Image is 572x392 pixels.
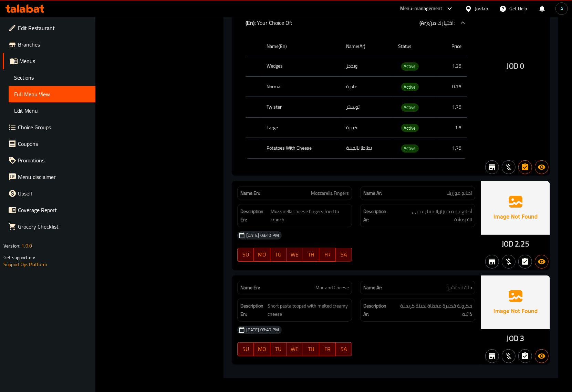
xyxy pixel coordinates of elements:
[237,248,254,262] button: SU
[363,190,382,197] strong: Name Ar:
[18,24,90,32] span: Edit Restaurant
[237,342,254,356] button: SU
[240,344,251,354] span: SU
[400,4,443,13] div: Menu-management
[9,86,95,102] a: Full Menu View
[401,144,419,153] div: Active
[18,189,90,198] span: Upsell
[14,90,90,98] span: Full Menu View
[287,342,303,356] button: WE
[240,207,269,224] strong: Description En:
[447,190,472,197] span: اصابع موزريلا
[3,169,95,185] a: Menu disclaimer
[306,250,317,260] span: TH
[289,250,300,260] span: WE
[394,207,472,224] span: أصابع جبنة موزاريلا مقلية حتى القرمشة
[507,59,519,73] span: JOD
[3,241,20,250] span: Version:
[520,59,524,73] span: 0
[257,250,268,260] span: MO
[485,255,499,269] button: Not branch specific item
[270,342,287,356] button: TU
[14,73,90,82] span: Sections
[393,302,472,319] span: مكرونة قصيرة مغطاة بجبنة كريمية ذائبة
[3,202,95,218] a: Coverage Report
[273,344,284,354] span: TU
[3,135,95,152] a: Coupons
[18,173,90,181] span: Menu disclaimer
[401,62,419,70] span: Active
[560,5,563,12] span: A
[18,222,90,231] span: Grocery Checklist
[401,83,419,91] div: Active
[437,37,467,56] th: Price
[271,207,349,224] span: Mozzarella cheese fingers fried to crunch
[437,97,467,118] td: 1.75
[261,138,341,159] th: Potatoes With Cheese
[3,119,95,135] a: Choice Groups
[363,284,382,291] strong: Name Ar:
[240,190,260,197] strong: Name En:
[319,248,336,262] button: FR
[319,342,336,356] button: FR
[287,248,303,262] button: WE
[254,248,270,262] button: MO
[303,248,320,262] button: TH
[401,103,419,111] span: Active
[481,275,550,329] img: Ae5nvW7+0k+MAAAAAElFTkSuQmCC
[401,144,419,152] span: Active
[3,218,95,235] a: Grocery Checklist
[261,77,341,97] th: Normal
[481,181,550,235] img: Ae5nvW7+0k+MAAAAAElFTkSuQmCC
[437,118,467,138] td: 1.5
[341,97,393,118] td: تويستر
[289,344,300,354] span: WE
[502,160,516,174] button: Purchased item
[261,37,341,56] th: Name(En)
[393,37,437,56] th: Status
[518,255,532,269] button: Not has choices
[273,250,284,260] span: TU
[18,40,90,49] span: Branches
[303,342,320,356] button: TH
[485,349,499,363] button: Not branch specific item
[341,77,393,97] td: عادية
[240,284,260,291] strong: Name En:
[336,248,352,262] button: SA
[475,5,488,12] div: Jordan
[341,138,393,159] td: بطاطا بالجبنة
[21,241,32,250] span: 1.0.0
[518,160,532,174] button: Has choices
[9,102,95,119] a: Edit Menu
[261,97,341,118] th: Twister
[237,12,475,34] div: (En): Your Choice Of:(Ar):اختيارك من:
[18,206,90,214] span: Coverage Report
[18,140,90,148] span: Coupons
[502,237,513,251] span: JOD
[3,53,95,69] a: Menus
[254,342,270,356] button: MO
[3,253,35,262] span: Get support on:
[243,232,282,239] span: [DATE] 03:40 PM
[341,118,393,138] td: كبيرة
[485,160,499,174] button: Not branch specific item
[322,344,333,354] span: FR
[363,207,393,224] strong: Description Ar:
[401,83,419,91] span: Active
[246,37,467,159] table: choices table
[240,302,267,319] strong: Description En:
[311,190,349,197] span: Mozzarella Fingers
[257,344,268,354] span: MO
[339,344,350,354] span: SA
[306,344,317,354] span: TH
[341,56,393,77] td: ويدجز
[419,18,429,28] b: (Ar):
[268,302,349,319] span: Short pasta topped with melted creamy cheese
[322,250,333,260] span: FR
[270,248,287,262] button: TU
[363,302,392,319] strong: Description Ar:
[315,284,349,291] span: Mac and Cheese
[518,349,532,363] button: Not has choices
[339,250,350,260] span: SA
